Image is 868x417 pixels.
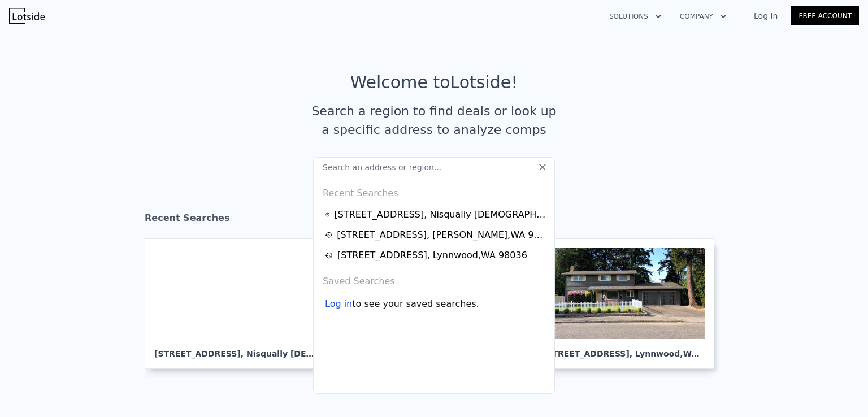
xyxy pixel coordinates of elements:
[325,297,352,311] div: Log in
[325,208,546,221] a: [STREET_ADDRESS], Nisqually [DEMOGRAPHIC_DATA] Community,WA 98513
[154,339,316,359] div: [STREET_ADDRESS] , Nisqually [DEMOGRAPHIC_DATA] Community
[600,6,671,27] button: Solutions
[145,238,335,369] a: [STREET_ADDRESS], Nisqually [DEMOGRAPHIC_DATA] Community
[318,177,550,205] div: Recent Searches
[740,10,791,21] a: Log In
[533,238,723,369] a: [STREET_ADDRESS], Lynnwood,WA 98036
[145,202,723,238] div: Recent Searches
[335,208,546,221] div: [STREET_ADDRESS] , Nisqually [DEMOGRAPHIC_DATA] Community , WA 98513
[325,249,546,262] a: [STREET_ADDRESS], Lynnwood,WA 98036
[337,228,546,242] div: [STREET_ADDRESS] , [PERSON_NAME] , WA 98020
[543,339,705,359] div: [STREET_ADDRESS] , Lynnwood
[337,249,527,262] div: [STREET_ADDRESS] , Lynnwood , WA 98036
[680,349,728,358] span: , WA 98036
[350,72,518,93] div: Welcome to Lotside !
[352,297,479,311] span: to see your saved searches.
[318,266,550,293] div: Saved Searches
[313,157,555,177] input: Search an address or region...
[9,8,45,24] img: Lotside
[671,6,736,27] button: Company
[791,6,859,25] a: Free Account
[307,102,561,139] div: Search a region to find deals or look up a specific address to analyze comps
[325,228,546,242] a: [STREET_ADDRESS], [PERSON_NAME],WA 98020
